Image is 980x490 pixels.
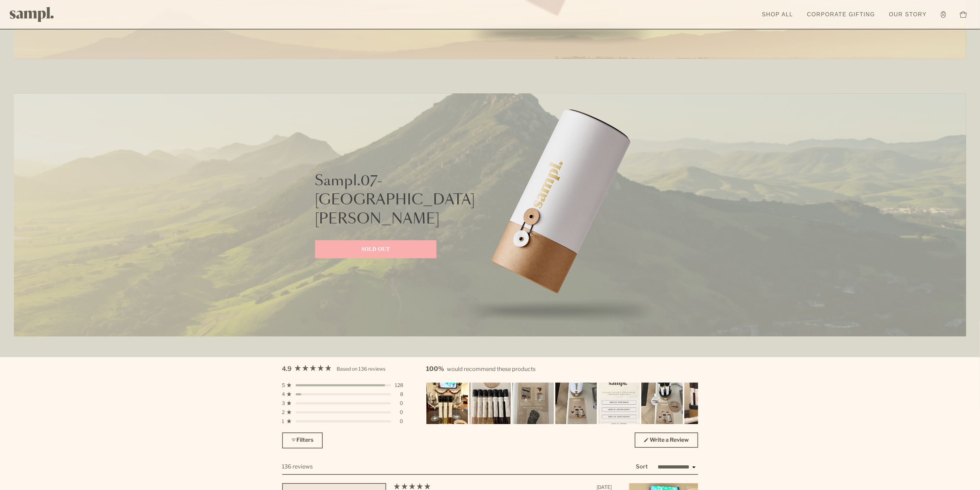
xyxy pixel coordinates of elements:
[282,462,313,471] div: 136 reviews
[282,364,292,374] span: 4.9
[555,382,597,424] img: Customer-uploaded image, show more details
[282,392,285,397] span: 4
[315,191,476,229] p: [GEOGRAPHIC_DATA][PERSON_NAME]
[10,7,54,22] img: Sampl logo
[758,7,797,22] a: Shop All
[315,172,476,191] p: Sampl.07-
[886,7,930,22] a: Our Story
[395,392,404,397] div: 8
[426,382,698,424] div: Carousel of customer-uploaded media. Press left and right arrows to navigate. Press enter or spac...
[447,366,536,372] span: would recommend these products
[282,419,285,424] span: 1
[395,401,404,406] div: 0
[282,383,285,388] span: 5
[635,432,698,448] a: Write a Review
[395,383,404,388] div: 128
[636,463,648,470] label: Sort
[804,7,879,22] a: Corporate Gifting
[297,437,314,443] span: Filters
[395,410,404,415] div: 0
[315,240,436,258] a: SOLD OUT
[426,382,468,424] img: Customer-uploaded image, show more details
[337,365,386,373] div: Based on 136 reviews
[322,245,430,253] p: SOLD OUT
[641,382,683,424] img: Customer-uploaded image, show more details
[684,382,726,424] img: Customer-uploaded image, show more details
[598,382,640,424] img: Customer-uploaded image, show more details
[457,93,665,336] img: capsulewithshaddow_5f0d187b-c477-4779-91cc-c24b65872529.png
[512,382,554,424] img: Customer-uploaded image, show more details
[282,401,285,406] span: 3
[469,382,511,424] img: Customer-uploaded image, show more details
[426,365,444,372] strong: 100%
[282,432,323,448] button: Filters
[395,419,404,424] div: 0
[282,410,285,415] span: 2
[597,484,612,490] span: [DATE]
